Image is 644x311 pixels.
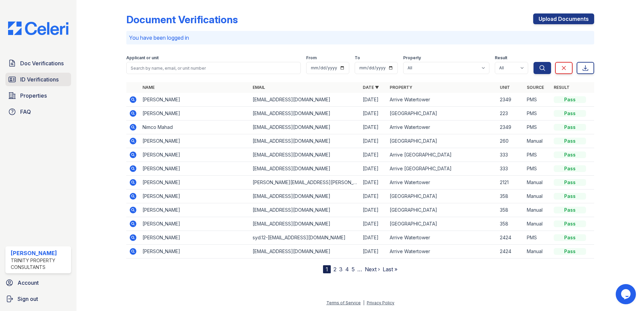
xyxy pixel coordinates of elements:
[140,162,250,176] td: [PERSON_NAME]
[18,295,38,303] span: Sign out
[387,176,497,189] td: Arrive Watertower
[387,231,497,245] td: Arrive Watertower
[497,231,524,245] td: 2424
[497,176,524,189] td: 2121
[250,203,360,217] td: [EMAIL_ADDRESS][DOMAIN_NAME]
[387,203,497,217] td: [GEOGRAPHIC_DATA]
[345,266,349,273] a: 4
[360,203,387,217] td: [DATE]
[360,217,387,231] td: [DATE]
[360,176,387,189] td: [DATE]
[387,148,497,162] td: Arrive [GEOGRAPHIC_DATA]
[11,257,68,271] div: Trinity Property Consultants
[357,265,362,273] span: …
[497,217,524,231] td: 358
[140,231,250,245] td: [PERSON_NAME]
[363,85,379,90] a: Date ▼
[250,217,360,231] td: [EMAIL_ADDRESS][DOMAIN_NAME]
[554,207,586,213] div: Pass
[140,203,250,217] td: [PERSON_NAME]
[140,176,250,189] td: [PERSON_NAME]
[20,59,64,67] span: Doc Verifications
[360,162,387,176] td: [DATE]
[554,248,586,255] div: Pass
[18,279,39,287] span: Account
[323,265,331,273] div: 1
[497,120,524,134] td: 2349
[3,22,74,35] img: CE_Logo_Blue-a8612792a0a2168367f1c8372b55b34899dd931a85d93a1a3d3e32e68fde9ad4.png
[554,151,586,158] div: Pass
[140,93,250,107] td: [PERSON_NAME]
[11,249,68,257] div: [PERSON_NAME]
[500,85,510,90] a: Unit
[524,107,551,120] td: PMS
[497,189,524,203] td: 358
[497,162,524,176] td: 333
[554,85,570,90] a: Result
[554,138,586,144] div: Pass
[126,55,159,61] label: Applicant or unit
[554,110,586,117] div: Pass
[250,176,360,189] td: [PERSON_NAME][EMAIL_ADDRESS][PERSON_NAME][DOMAIN_NAME]
[387,189,497,203] td: [GEOGRAPHIC_DATA]
[253,85,265,90] a: Email
[355,55,360,61] label: To
[140,245,250,258] td: [PERSON_NAME]
[524,203,551,217] td: Manual
[126,62,301,74] input: Search by name, email, or unit number
[524,120,551,134] td: PMS
[387,134,497,148] td: [GEOGRAPHIC_DATA]
[352,266,355,273] a: 5
[524,162,551,176] td: PMS
[527,85,544,90] a: Source
[403,55,421,61] label: Property
[250,162,360,176] td: [EMAIL_ADDRESS][DOMAIN_NAME]
[360,120,387,134] td: [DATE]
[497,134,524,148] td: 260
[524,134,551,148] td: Manual
[360,189,387,203] td: [DATE]
[554,179,586,186] div: Pass
[497,93,524,107] td: 2349
[497,107,524,120] td: 223
[250,189,360,203] td: [EMAIL_ADDRESS][DOMAIN_NAME]
[140,120,250,134] td: Nimco Mahad
[250,231,360,245] td: syd.12-[EMAIL_ADDRESS][DOMAIN_NAME]
[524,231,551,245] td: PMS
[383,266,397,273] a: Last »
[387,93,497,107] td: Arrive Watertower
[554,193,586,200] div: Pass
[3,276,74,289] a: Account
[533,13,594,24] a: Upload Documents
[360,107,387,120] td: [DATE]
[387,107,497,120] td: [GEOGRAPHIC_DATA]
[497,203,524,217] td: 358
[129,34,591,42] p: You have been logged in
[360,134,387,148] td: [DATE]
[140,134,250,148] td: [PERSON_NAME]
[250,134,360,148] td: [EMAIL_ADDRESS][DOMAIN_NAME]
[387,120,497,134] td: Arrive Watertower
[497,245,524,258] td: 2424
[250,148,360,162] td: [EMAIL_ADDRESS][DOMAIN_NAME]
[554,124,586,131] div: Pass
[524,93,551,107] td: PMS
[387,245,497,258] td: Arrive Watertower
[326,300,361,305] a: Terms of Service
[3,292,74,306] button: Sign out
[360,245,387,258] td: [DATE]
[140,148,250,162] td: [PERSON_NAME]
[360,231,387,245] td: [DATE]
[333,266,336,273] a: 2
[250,93,360,107] td: [EMAIL_ADDRESS][DOMAIN_NAME]
[360,148,387,162] td: [DATE]
[554,220,586,227] div: Pass
[554,234,586,241] div: Pass
[524,189,551,203] td: Manual
[495,55,507,61] label: Result
[524,176,551,189] td: Manual
[360,93,387,107] td: [DATE]
[250,107,360,120] td: [EMAIL_ADDRESS][DOMAIN_NAME]
[5,105,71,118] a: FAQ
[250,120,360,134] td: [EMAIL_ADDRESS][DOMAIN_NAME]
